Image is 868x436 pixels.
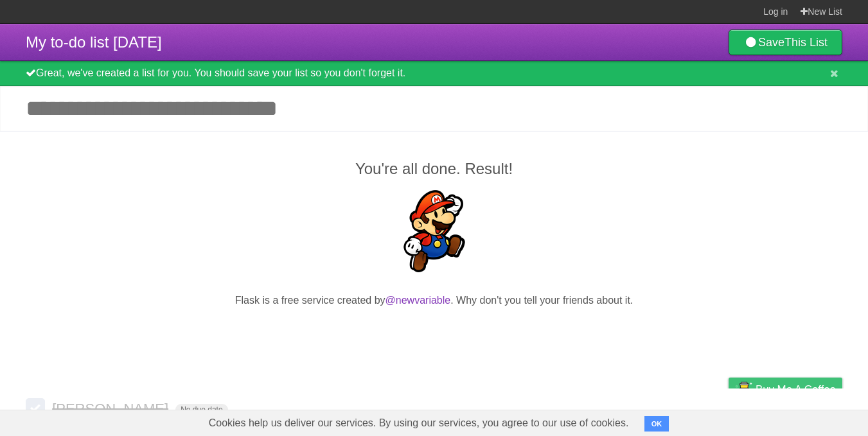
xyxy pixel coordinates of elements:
a: SaveThis List [729,30,842,55]
span: My to-do list [DATE] [26,33,162,51]
span: Cookies help us deliver our services. By using our services, you agree to our use of cookies. [196,410,642,436]
span: [PERSON_NAME] [52,401,172,417]
span: Buy me a coffee [756,378,836,401]
span: No due date [175,404,227,415]
p: Flask is a free service created by . Why don't you tell your friends about it. [26,293,842,308]
a: Buy me a coffee [729,378,842,401]
a: @newvariable [385,295,451,306]
b: This List [784,36,828,49]
img: Buy me a coffee [735,378,752,400]
h2: You're all done. Result! [26,157,842,180]
label: Done [26,398,45,417]
button: OK [644,416,669,432]
img: Super Mario [393,190,475,272]
iframe: X Post Button [411,324,457,342]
